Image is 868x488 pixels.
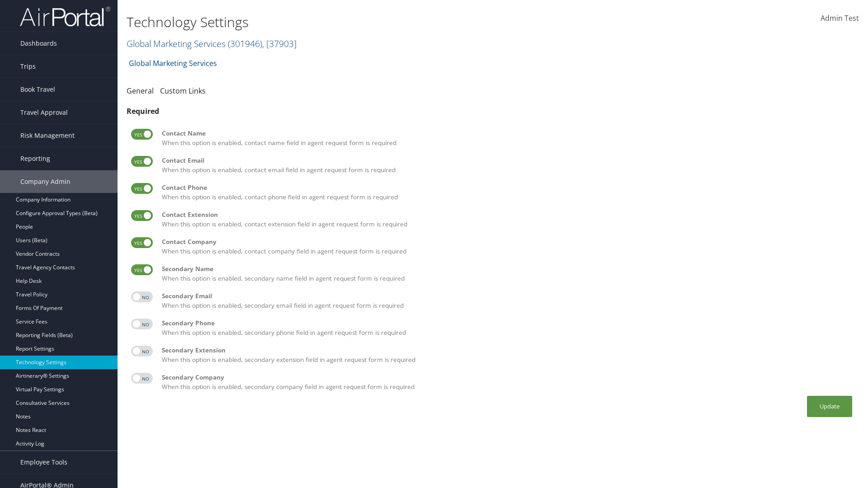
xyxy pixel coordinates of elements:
[20,147,50,170] span: Reporting
[127,86,154,96] a: General
[162,264,854,273] div: Secondary Name
[162,346,854,364] label: When this option is enabled, secondary extension field in agent request form is required
[807,396,852,417] button: Update
[262,38,297,50] span: , [ 37903 ]
[162,373,854,382] div: Secondary Company
[162,291,854,310] label: When this option is enabled, secondary email field in agent request form is required
[127,106,859,117] div: Required
[20,101,68,124] span: Travel Approval
[127,38,297,50] a: Global Marketing Services
[162,156,854,165] div: Contact Email
[228,38,262,50] span: ( 301946 )
[821,13,859,23] span: Admin Test
[20,451,67,474] span: Employee Tools
[20,170,71,193] span: Company Admin
[162,129,854,147] label: When this option is enabled, contact name field in agent request form is required
[162,156,854,174] label: When this option is enabled, contact email field in agent request form is required
[162,319,854,328] div: Secondary Phone
[20,124,75,147] span: Risk Management
[162,210,854,219] div: Contact Extension
[821,5,859,33] a: Admin Test
[20,78,55,101] span: Book Travel
[162,264,854,283] label: When this option is enabled, secondary name field in agent request form is required
[20,6,110,27] img: airportal-logo.png
[127,13,615,32] h1: Technology Settings
[20,55,36,78] span: Trips
[162,237,854,246] div: Contact Company
[162,129,854,138] div: Contact Name
[162,346,854,355] div: Secondary Extension
[162,183,854,202] label: When this option is enabled, contact phone field in agent request form is required
[160,86,206,96] a: Custom Links
[162,291,854,300] div: Secondary Email
[162,319,854,337] label: When this option is enabled, secondary phone field in agent request form is required
[162,183,854,192] div: Contact Phone
[162,373,854,391] label: When this option is enabled, secondary company field in agent request form is required
[129,54,217,72] a: Global Marketing Services
[162,237,854,256] label: When this option is enabled, contact company field in agent request form is required
[20,32,57,55] span: Dashboards
[162,210,854,229] label: When this option is enabled, contact extension field in agent request form is required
